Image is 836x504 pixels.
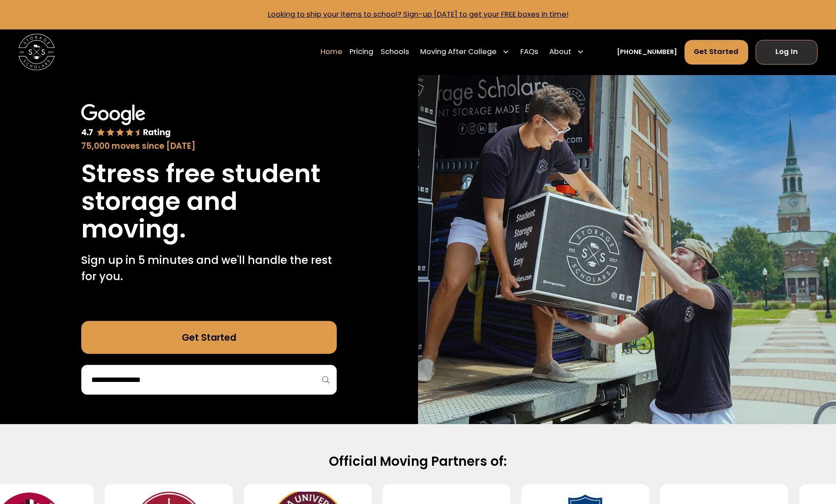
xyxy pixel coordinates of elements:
h2: Official Moving Partners of: [126,453,710,470]
a: Looking to ship your items to school? Sign-up [DATE] to get your FREE boxes in time! [268,9,569,19]
div: 75,000 moves since [DATE] [81,140,337,152]
p: Sign up in 5 minutes and we'll handle the rest for you. [81,252,337,285]
div: Moving After College [417,39,513,65]
img: Storage Scholars main logo [18,34,55,70]
a: Home [321,39,342,65]
a: Log In [756,40,818,65]
img: Google 4.7 star rating [81,104,171,138]
div: About [546,39,588,65]
a: Get Started [685,40,749,65]
a: Get Started [81,321,337,354]
a: FAQs [520,39,538,65]
a: Schools [381,39,409,65]
h1: Stress free student storage and moving. [81,160,337,243]
a: [PHONE_NUMBER] [617,47,677,57]
div: About [549,47,571,58]
img: Storage Scholars makes moving and storage easy. [418,75,836,424]
a: Pricing [350,39,373,65]
div: Moving After College [420,47,497,58]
